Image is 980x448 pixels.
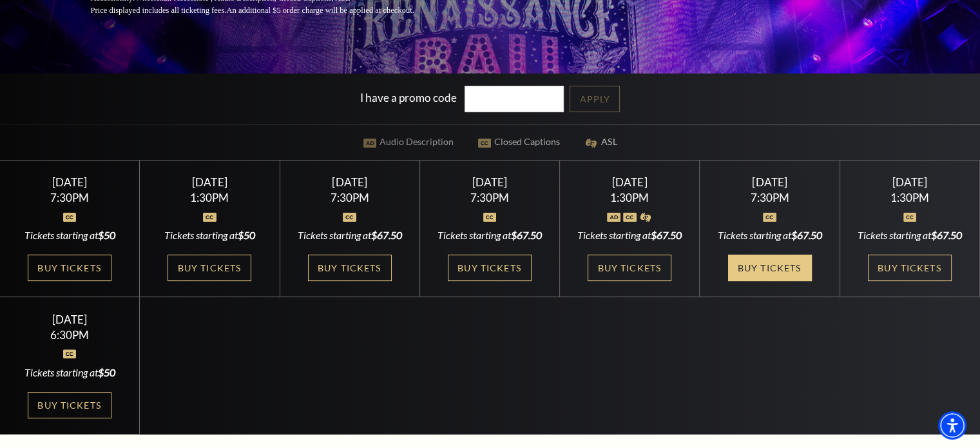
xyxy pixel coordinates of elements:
div: Tickets starting at [15,228,124,242]
div: [DATE] [855,175,964,189]
a: Buy Tickets [28,392,111,418]
div: Tickets starting at [295,228,404,242]
div: [DATE] [436,175,544,189]
a: Buy Tickets [588,255,671,281]
span: $50 [98,366,115,378]
a: Buy Tickets [448,255,532,281]
div: Tickets starting at [855,228,964,242]
a: Buy Tickets [868,255,952,281]
div: Tickets starting at [15,365,124,380]
div: Tickets starting at [715,228,824,242]
div: 1:30PM [575,192,684,203]
div: [DATE] [715,175,824,189]
p: Price displayed includes all ticketing fees. [91,5,445,17]
span: $67.50 [371,229,402,241]
div: [DATE] [575,175,684,189]
span: $50 [238,229,255,241]
a: Buy Tickets [728,255,812,281]
span: $67.50 [791,229,822,241]
div: Tickets starting at [575,228,684,242]
div: 1:30PM [855,192,964,203]
div: [DATE] [15,175,124,189]
div: [DATE] [295,175,404,189]
div: [DATE] [155,175,264,189]
div: 7:30PM [436,192,544,203]
div: 6:30PM [15,329,124,340]
div: 7:30PM [715,192,824,203]
span: An additional $5 order charge will be applied at checkout. [226,6,414,15]
span: $67.50 [651,229,682,241]
span: $67.50 [931,229,962,241]
div: [DATE] [15,313,124,326]
div: Tickets starting at [155,228,264,242]
div: 7:30PM [15,192,124,203]
a: Buy Tickets [28,255,111,281]
a: Buy Tickets [168,255,251,281]
a: Buy Tickets [308,255,392,281]
div: Accessibility Menu [938,411,966,440]
label: I have a promo code [360,91,457,104]
div: 7:30PM [295,192,404,203]
div: 1:30PM [155,192,264,203]
div: Tickets starting at [436,228,544,242]
span: $50 [98,229,115,241]
span: $67.50 [511,229,542,241]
